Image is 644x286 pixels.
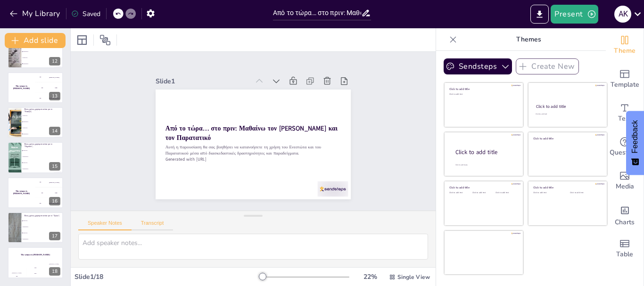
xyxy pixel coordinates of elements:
[78,220,132,230] button: Speaker Notes
[165,144,341,156] p: Αυτή η παρουσίαση θα σας βοηθήσει να κατανοήσετε τη χρήση του Ενεστώτα και του Παρατατικού μέσα α...
[611,80,639,90] span: Template
[610,147,640,158] span: Questions
[35,177,63,188] div: 100
[26,267,45,268] div: Jaap
[23,115,63,116] span: Ενεστώτας
[533,136,601,140] div: Click to add title
[614,6,631,23] div: a k
[449,192,471,194] div: Click to add text
[23,163,63,163] span: Ενεστώτας
[23,232,63,233] span: Ενεστώτας
[23,121,63,122] span: Παρατατικός
[99,34,111,46] span: Position
[472,192,494,194] div: Click to add text
[35,72,63,82] div: 100
[5,33,66,48] button: Add slide
[533,186,601,189] div: Click to add title
[449,186,517,189] div: Click to add title
[359,272,381,281] div: 22 %
[8,190,35,195] h4: The winner is [PERSON_NAME]
[606,164,644,198] div: Add images, graphics, shapes or video
[516,58,579,74] button: Create New
[461,28,596,51] p: Themes
[23,150,63,151] span: Ενεστώτας
[606,28,644,62] div: Change the overall theme
[626,111,644,175] button: Feedback - Show survey
[273,6,361,20] input: Insert title
[614,5,631,24] button: a k
[23,133,63,134] span: Παρατατικός
[23,51,63,52] span: Παρατατικός
[49,232,60,240] div: 17
[444,58,512,74] button: Sendsteps
[23,238,63,239] span: Παρατατικός
[606,130,644,164] div: Get real-time input from your audience
[45,264,63,278] div: 300
[49,267,60,276] div: 18
[397,273,430,281] span: Single View
[35,93,63,103] div: 300
[23,168,63,169] span: Παρατατικός
[23,156,63,157] span: Παρατατικός
[23,127,63,128] span: Ενεστώτας
[24,214,60,217] p: Ποιος χρόνος χρησιμοποιείται για το "Τρώω";
[35,198,63,208] div: 300
[616,249,633,260] span: Table
[8,85,35,90] h4: The winner is [PERSON_NAME]
[551,5,598,24] button: Present
[49,127,60,135] div: 14
[631,120,639,153] span: Feedback
[606,96,644,130] div: Add text boxes
[8,37,63,68] div: 12
[45,263,63,264] div: [PERSON_NAME]
[74,33,90,48] div: Layout
[570,192,600,194] div: Click to add text
[530,5,549,24] button: Export to PowerPoint
[71,9,100,18] div: Saved
[23,63,63,64] span: Παρατατικός
[156,77,249,86] div: Slide 1
[536,113,598,115] div: Click to add text
[455,164,515,166] div: Click to add body
[49,92,60,100] div: 13
[8,107,63,138] div: 14
[23,221,63,221] span: Ενεστώτας
[49,162,60,171] div: 15
[8,142,63,173] div: 15
[8,272,26,273] div: [PERSON_NAME]
[618,114,631,124] span: Text
[606,198,644,232] div: Add charts and graphs
[26,268,45,278] div: 200
[49,57,60,65] div: 12
[23,226,63,227] span: Παρατατικός
[23,57,63,58] span: Ενεστώτας
[615,217,635,228] span: Charts
[55,87,57,88] div: Jaap
[449,87,517,91] div: Click to add title
[8,212,63,243] div: 17
[536,104,599,109] div: Click to add title
[24,143,60,148] p: Ποιος χρόνος χρησιμοποιείται για το "Πηγαίνω";
[8,247,63,278] div: 18
[533,192,563,194] div: Click to add text
[24,108,60,113] p: Ποιος χρόνος χρησιμοποιείται για το "Έπαιζα";
[8,177,63,208] div: 16
[495,192,517,194] div: Click to add text
[8,273,26,278] div: 100
[8,72,63,103] div: 13
[449,93,517,96] div: Click to add text
[614,46,636,56] span: Theme
[35,82,63,93] div: 200
[165,156,341,162] p: Generated with [URL]
[8,253,63,256] h4: The winner is [PERSON_NAME]
[616,181,634,192] span: Media
[7,6,64,21] button: My Library
[606,62,644,96] div: Add ready made slides
[165,124,338,142] strong: Από το τώρα… στο πριν: Μαθαίνω τον [PERSON_NAME] και τον Παρατατικό
[55,192,57,194] div: Jaap
[606,232,644,266] div: Add a table
[49,197,60,205] div: 16
[35,188,63,198] div: 200
[455,148,516,156] div: Click to add title
[132,220,173,230] button: Transcript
